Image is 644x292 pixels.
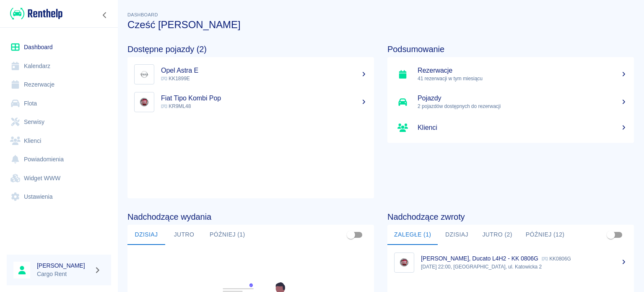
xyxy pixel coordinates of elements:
a: Image[PERSON_NAME], Ducato L4H2 - KK 0806G KK0806G[DATE] 22:00, [GEOGRAPHIC_DATA], ul. Katowicka 2 [387,248,634,276]
button: Później (12) [519,225,571,245]
a: Klienci [387,116,634,139]
p: [DATE] 22:00, [GEOGRAPHIC_DATA], ul. Katowicka 2 [421,263,627,271]
span: Dashboard [127,12,158,17]
p: 2 pojazdów dostępnych do rezerwacji [418,103,627,110]
p: Cargo Rent [37,270,91,279]
a: Ustawienia [7,187,111,206]
a: ImageFiat Tipo Kombi Pop KR9ML48 [127,88,374,116]
a: Widget WWW [7,169,111,188]
h4: Dostępne pojazdy (2) [127,44,374,54]
p: [PERSON_NAME], Ducato L4H2 - KK 0806G [421,255,538,262]
h5: Pojazdy [418,94,627,103]
a: Rezerwacje [7,75,111,94]
h5: Opel Astra E [161,66,367,75]
span: Pokaż przypisane tylko do mnie [603,227,619,243]
button: Jutro (2) [475,225,519,245]
button: Dzisiaj [438,225,475,245]
h4: Podsumowanie [387,44,634,54]
span: KK1899E [161,76,190,82]
h4: Nadchodzące wydania [127,212,374,222]
a: Rezerwacje41 rezerwacji w tym miesiącu [387,61,634,88]
h5: Fiat Tipo Kombi Pop [161,94,367,103]
p: 41 rezerwacji w tym miesiącu [418,75,627,82]
a: ImageOpel Astra E KK1899E [127,61,374,88]
a: Flota [7,94,111,113]
button: Później (1) [203,225,252,245]
span: KR9ML48 [161,103,191,109]
button: Dzisiaj [127,225,165,245]
a: Klienci [7,132,111,150]
h3: Cześć [PERSON_NAME] [127,19,634,31]
h5: Rezerwacje [418,66,627,75]
a: Kalendarz [7,57,111,76]
a: Dashboard [7,38,111,57]
p: KK0806G [542,256,571,262]
button: Jutro [165,225,203,245]
a: Powiadomienia [7,150,111,169]
img: Image [136,66,152,82]
h6: [PERSON_NAME] [37,261,91,270]
h5: Klienci [418,124,627,132]
button: Zaległe (1) [387,225,438,245]
img: Image [136,94,152,110]
img: Image [396,255,412,271]
a: Renthelp logo [7,7,62,21]
a: Serwisy [7,113,111,132]
button: Zwiń nawigację [99,10,111,21]
span: Pokaż przypisane tylko do mnie [343,227,359,243]
a: Pojazdy2 pojazdów dostępnych do rezerwacji [387,88,634,116]
h4: Nadchodzące zwroty [387,212,634,222]
img: Renthelp logo [10,7,62,21]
